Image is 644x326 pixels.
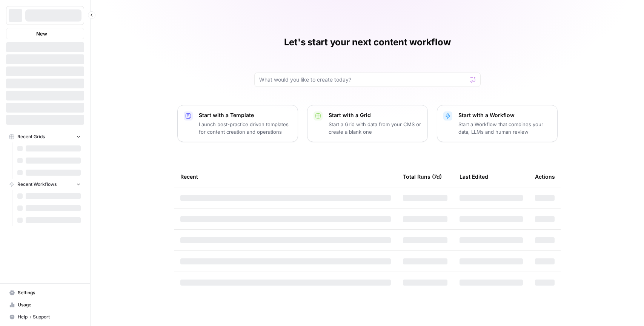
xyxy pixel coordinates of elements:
span: Recent Grids [17,133,45,140]
button: Start with a GridStart a Grid with data from your CMS or create a blank one [307,105,428,142]
span: Settings [18,289,81,296]
button: Start with a TemplateLaunch best-practice driven templates for content creation and operations [177,105,298,142]
a: Settings [6,287,84,299]
p: Start with a Template [199,111,292,119]
button: Recent Grids [6,131,84,142]
a: Usage [6,299,84,311]
div: Last Edited [460,166,488,187]
p: Start a Workflow that combines your data, LLMs and human review [458,121,551,136]
span: Usage [18,301,81,308]
p: Start with a Workflow [458,111,551,119]
span: Help + Support [18,314,81,320]
input: What would you like to create today? [259,76,467,83]
p: Start with a Grid [329,111,421,119]
button: Recent Workflows [6,179,84,190]
button: Start with a WorkflowStart a Workflow that combines your data, LLMs and human review [437,105,558,142]
button: New [6,28,84,39]
div: Recent [180,166,391,187]
div: Actions [535,166,555,187]
p: Launch best-practice driven templates for content creation and operations [199,121,292,136]
span: New [36,30,47,37]
p: Start a Grid with data from your CMS or create a blank one [329,121,421,136]
h1: Let's start your next content workflow [284,36,451,48]
button: Help + Support [6,311,84,323]
span: Recent Workflows [17,181,57,188]
div: Total Runs (7d) [403,166,442,187]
